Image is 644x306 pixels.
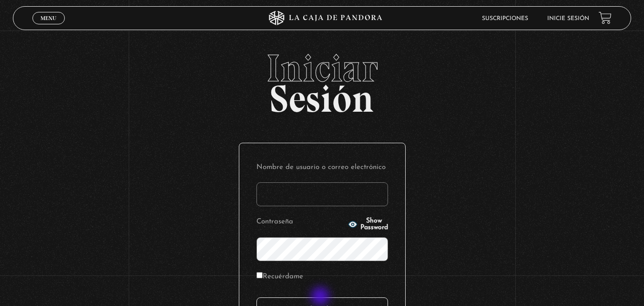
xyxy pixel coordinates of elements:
[13,49,631,87] span: Iniciar
[256,272,263,278] input: Recuérdame
[360,218,388,231] span: Show Password
[256,160,388,175] label: Nombre de usuario o correo electrónico
[13,49,631,110] h2: Sesión
[256,270,303,285] label: Recuérdame
[37,23,60,30] span: Cerrar
[41,15,56,21] span: Menu
[599,11,612,24] a: View your shopping cart
[482,16,528,21] a: Suscripciones
[348,218,388,231] button: Show Password
[256,215,345,230] label: Contraseña
[547,16,589,21] a: Inicie sesión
